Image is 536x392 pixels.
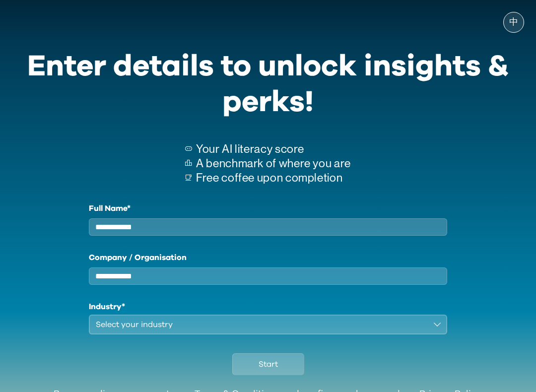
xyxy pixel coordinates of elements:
[509,17,518,27] span: 中
[232,353,304,375] button: Start
[196,171,351,185] p: Free coffee upon completion
[96,319,426,330] div: Select your industry
[89,202,447,214] label: Full Name*
[12,43,524,126] div: Enter details to unlock insights & perks!
[196,142,351,156] p: Your AI literacy score
[259,358,278,370] span: Start
[89,252,447,263] label: Company / Organisation
[89,301,447,313] h1: Industry*
[89,315,447,334] button: Select your industry
[196,156,351,171] p: A benchmark of where you are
